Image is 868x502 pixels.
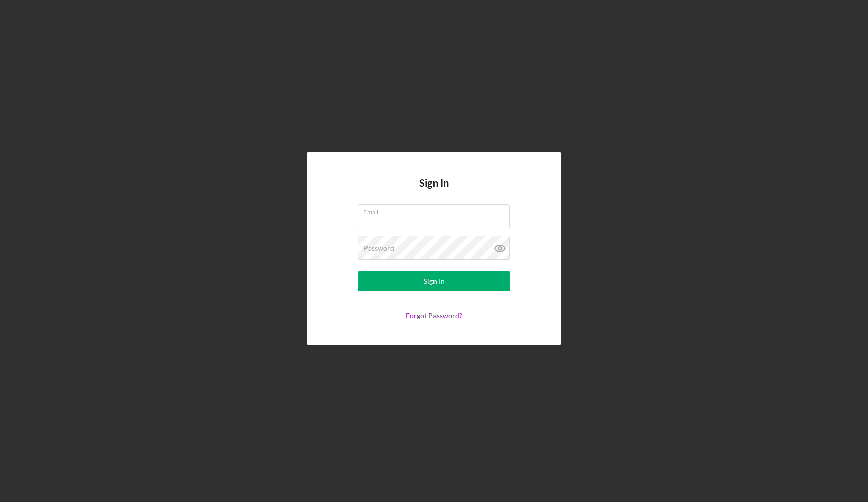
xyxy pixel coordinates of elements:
label: Password [363,244,394,252]
div: Sign In [424,271,445,291]
label: Email [363,205,510,216]
a: Forgot Password? [406,311,462,320]
button: Sign In [358,271,510,291]
h4: Sign In [419,177,449,204]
